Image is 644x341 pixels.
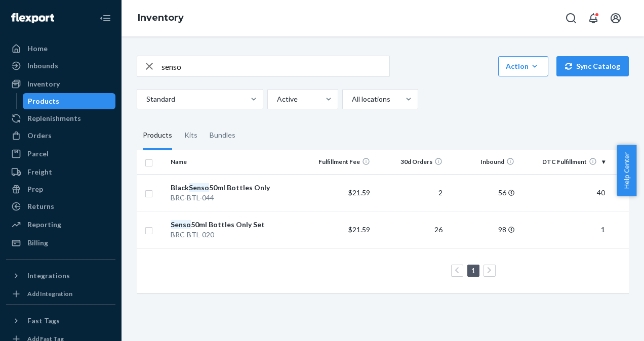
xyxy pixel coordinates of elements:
td: 98 [447,211,519,248]
div: Returns [27,201,54,211]
div: 50ml Bottles Only Set [171,220,298,230]
div: Orders [27,131,52,141]
div: Bundles [210,121,235,150]
div: Prep [27,184,43,194]
div: Parcel [27,149,49,159]
button: Close Navigation [95,8,115,28]
div: Add Integration [27,289,72,298]
div: Products [143,121,172,150]
button: Open Search Box [561,8,581,28]
div: BRC-BTL-020 [171,230,298,240]
a: Home [6,40,115,57]
div: Fast Tags [27,316,60,326]
div: Integrations [27,271,70,281]
a: Page 1 is your current page [469,266,477,275]
em: Senso [189,183,209,192]
button: Integrations [6,268,115,284]
button: Action [498,56,548,76]
td: 1 [518,211,609,248]
td: 26 [374,211,447,248]
th: Name [167,150,302,174]
td: 40 [518,174,609,211]
a: Prep [6,181,115,197]
span: $21.59 [348,188,370,197]
a: Replenishments [6,110,115,126]
div: Kits [184,121,197,150]
div: Black 50ml Bottles Only [171,183,298,193]
button: Open account menu [606,8,626,28]
a: Parcel [6,146,115,162]
a: Reporting [6,217,115,233]
a: Inbounds [6,58,115,74]
button: Help Center [617,145,636,196]
ol: breadcrumbs [130,4,192,33]
a: Add Integration [6,288,115,300]
span: $21.59 [348,225,370,234]
div: Replenishments [27,113,81,123]
div: Billing [27,238,48,248]
div: Freight [27,167,52,177]
button: Open notifications [583,8,603,28]
div: Home [27,44,48,54]
div: Action [506,61,541,71]
td: 56 [447,174,519,211]
input: All locations [351,94,352,104]
input: Search inventory by name or sku [162,56,389,76]
div: Inbounds [27,61,58,71]
a: Inventory [6,76,115,92]
input: Active [276,94,277,104]
div: Products [28,96,59,106]
em: Senso [171,220,191,229]
th: Fulfillment Fee [302,150,375,174]
a: Orders [6,127,115,144]
button: Fast Tags [6,313,115,329]
img: Flexport logo [11,13,54,23]
div: BRC-BTL-044 [171,193,298,203]
a: Returns [6,198,115,215]
div: Inventory [27,79,60,89]
a: Freight [6,164,115,180]
a: Products [23,93,116,109]
th: Inbound [447,150,519,174]
a: Inventory [138,12,184,23]
button: Sync Catalog [556,56,629,76]
a: Billing [6,235,115,251]
input: Standard [145,94,146,104]
div: Reporting [27,220,61,230]
td: 2 [374,174,447,211]
th: DTC Fulfillment [518,150,609,174]
th: 30d Orders [374,150,447,174]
